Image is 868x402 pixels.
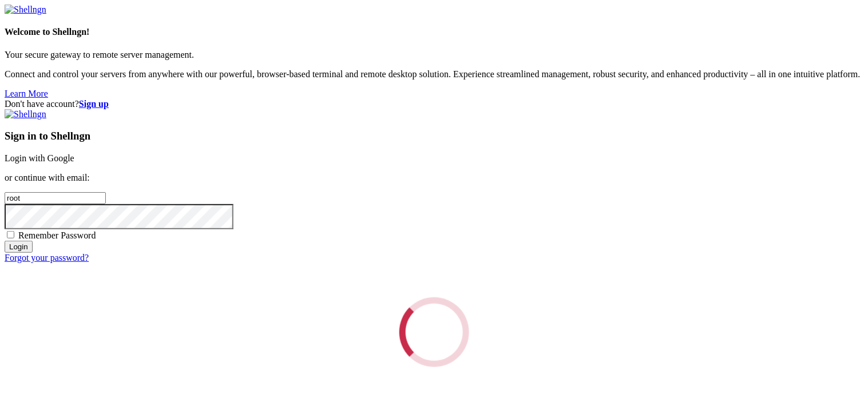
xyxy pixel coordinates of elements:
[5,99,863,109] div: Don't have account?
[5,130,863,142] h3: Sign in to Shellngn
[7,231,14,238] input: Remember Password
[5,153,74,163] a: Login with Google
[18,230,96,240] span: Remember Password
[5,253,89,262] a: Forgot your password?
[5,5,46,15] img: Shellngn
[5,109,46,120] img: Shellngn
[393,291,475,373] div: Loading...
[79,99,109,109] a: Sign up
[5,241,33,253] input: Login
[5,192,106,204] input: Email address
[5,89,48,98] a: Learn More
[5,50,863,60] p: Your secure gateway to remote server management.
[5,173,863,183] p: or continue with email:
[5,27,863,37] h4: Welcome to Shellngn!
[5,69,863,79] p: Connect and control your servers from anywhere with our powerful, browser-based terminal and remo...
